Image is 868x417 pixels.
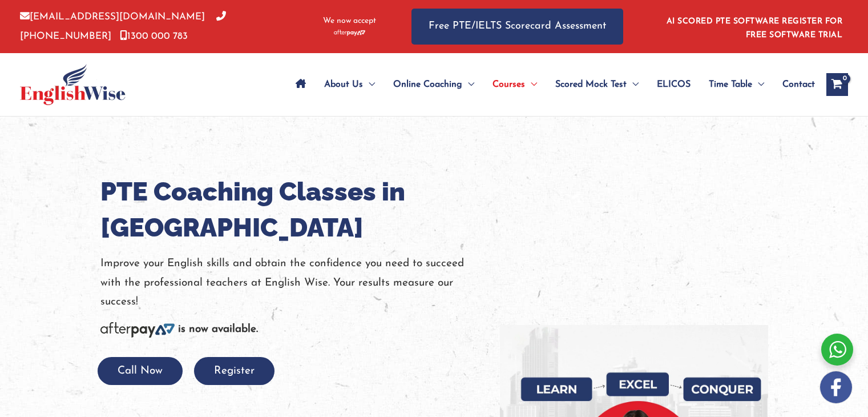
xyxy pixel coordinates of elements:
span: Menu Toggle [627,65,639,105]
span: Time Table [709,65,752,105]
span: We now accept [323,15,376,27]
a: [PHONE_NUMBER] [20,12,226,41]
a: Online CoachingMenu Toggle [384,65,483,105]
span: Menu Toggle [525,65,537,105]
h1: PTE Coaching Classes in [GEOGRAPHIC_DATA] [100,174,483,246]
a: ELICOS [648,65,700,105]
img: Afterpay-Logo [100,322,175,338]
a: Free PTE/IELTS Scorecard Assessment [411,9,623,45]
span: About Us [324,65,363,105]
button: Call Now [98,357,183,385]
a: CoursesMenu Toggle [483,65,546,105]
a: About UsMenu Toggle [315,65,384,105]
button: Register [194,357,274,385]
span: Menu Toggle [363,65,375,105]
span: Menu Toggle [752,65,764,105]
img: cropped-ew-logo [20,64,126,105]
img: white-facebook.png [820,371,852,403]
a: View Shopping Cart, empty [826,73,848,96]
span: Online Coaching [393,65,462,105]
img: Afterpay-Logo [334,30,365,36]
a: [EMAIL_ADDRESS][DOMAIN_NAME] [20,12,205,22]
span: Menu Toggle [462,65,474,105]
p: Improve your English skills and obtain the confidence you need to succeed with the professional t... [100,254,483,311]
span: ELICOS [657,65,691,105]
a: Register [194,366,274,376]
a: 1300 000 783 [120,31,188,41]
span: Courses [492,65,525,105]
a: Call Now [98,366,183,376]
b: is now available. [178,324,258,335]
a: AI SCORED PTE SOFTWARE REGISTER FOR FREE SOFTWARE TRIAL [667,17,843,39]
nav: Site Navigation: Main Menu [286,65,815,105]
span: Contact [782,65,815,105]
aside: Header Widget 1 [660,8,848,45]
a: Scored Mock TestMenu Toggle [546,65,648,105]
a: Time TableMenu Toggle [700,65,773,105]
a: Contact [773,65,815,105]
span: Scored Mock Test [555,65,627,105]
